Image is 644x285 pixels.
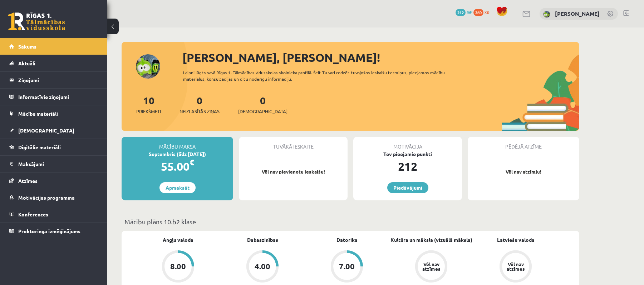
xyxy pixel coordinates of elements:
[238,94,287,115] a: 0[DEMOGRAPHIC_DATA]
[18,194,75,201] span: Motivācijas programma
[9,189,98,206] a: Motivācijas programma
[18,60,35,66] span: Aktuāli
[305,250,389,284] a: 7.00
[18,89,98,105] legend: Informatīvie ziņojumi
[9,72,98,88] a: Ziņojumi
[183,69,458,82] div: Laipni lūgts savā Rīgas 1. Tālmācības vidusskolas skolnieka profilā. Šeit Tu vari redzēt tuvojošo...
[18,228,80,234] span: Proktoringa izmēģinājums
[9,105,98,122] a: Mācību materiāli
[336,236,358,244] a: Datorika
[122,137,233,150] div: Mācību maksa
[239,137,348,150] div: Tuvākā ieskaite
[9,139,98,155] a: Digitālie materiāli
[389,250,473,284] a: Vēl nav atzīmes
[170,262,186,270] div: 8.00
[485,9,489,15] span: xp
[390,236,472,244] a: Kultūra un māksla (vizuālā māksla)
[421,262,441,271] div: Vēl nav atzīmes
[353,150,462,158] div: Tev pieejamie punkti
[242,168,344,175] p: Vēl nav pievienotu ieskaišu!
[456,9,472,15] a: 212 mP
[8,12,65,30] a: Rīgas 1. Tālmācības vidusskola
[159,182,196,193] a: Apmaksāt
[9,89,98,105] a: Informatīvie ziņojumi
[182,49,579,66] div: [PERSON_NAME], [PERSON_NAME]!
[9,156,98,172] a: Maksājumi
[238,108,287,115] span: [DEMOGRAPHIC_DATA]
[353,158,462,175] div: 212
[9,206,98,222] a: Konferences
[9,223,98,239] a: Proktoringa izmēģinājums
[18,127,74,134] span: [DEMOGRAPHIC_DATA]
[18,156,98,172] legend: Maksājumi
[190,157,194,167] span: €
[387,182,428,193] a: Piedāvājumi
[473,9,483,16] span: 269
[473,9,493,15] a: 269 xp
[18,144,61,150] span: Digitālie materiāli
[18,177,38,184] span: Atzīmes
[180,94,220,115] a: 0Neizlasītās ziņas
[247,236,278,244] a: Dabaszinības
[124,217,576,226] p: Mācību plāns 10.b2 klase
[473,250,558,284] a: Vēl nav atzīmes
[136,250,220,284] a: 8.00
[136,108,161,115] span: Priekšmeti
[9,172,98,189] a: Atzīmes
[122,158,233,175] div: 55.00
[136,94,161,115] a: 10Priekšmeti
[456,9,466,16] span: 212
[18,43,36,50] span: Sākums
[543,11,550,18] img: Aleksandrs Rjabovs
[468,137,579,150] div: Pēdējā atzīme
[180,108,220,115] span: Neizlasītās ziņas
[353,137,462,150] div: Motivācija
[163,236,193,244] a: Angļu valoda
[9,55,98,71] a: Aktuāli
[471,168,576,175] p: Vēl nav atzīmju!
[467,9,472,15] span: mP
[9,38,98,55] a: Sākums
[18,72,98,88] legend: Ziņojumi
[220,250,305,284] a: 4.00
[9,122,98,139] a: [DEMOGRAPHIC_DATA]
[506,262,526,271] div: Vēl nav atzīmes
[18,211,48,217] span: Konferences
[339,262,355,270] div: 7.00
[18,110,58,117] span: Mācību materiāli
[122,150,233,158] div: Septembris (līdz [DATE])
[555,10,600,17] a: [PERSON_NAME]
[255,262,270,270] div: 4.00
[497,236,535,244] a: Latviešu valoda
